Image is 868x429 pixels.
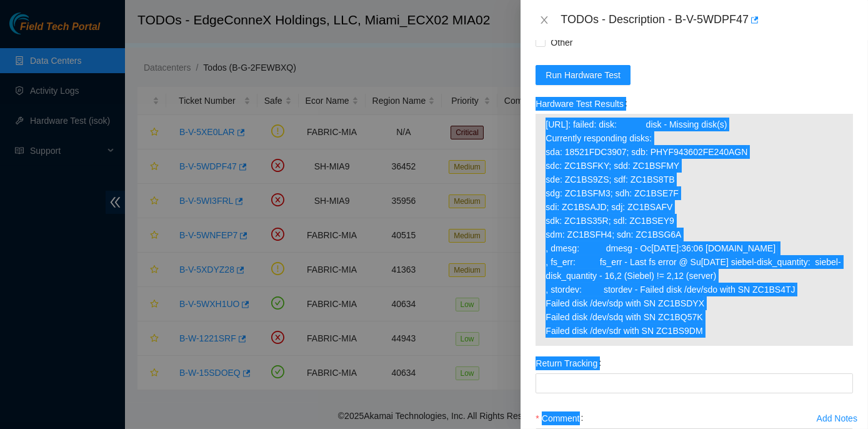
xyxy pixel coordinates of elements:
[536,353,606,373] label: Return Tracking
[817,414,857,423] div: Add Notes
[816,408,858,428] button: Add Notes
[536,65,631,85] button: Run Hardware Test
[536,408,588,428] label: Comment
[536,94,632,114] label: Hardware Test Results
[561,10,853,30] div: TODOs - Description - B-V-5WDPF47
[546,118,843,338] span: [URL]: failed: disk: disk - Missing disk(s) Currently responding disks: sda: 18521FDC3907; sdb: P...
[546,68,621,82] span: Run Hardware Test
[546,33,577,53] span: Other
[536,14,553,26] button: Close
[539,15,549,25] span: close
[536,373,853,393] input: Return Tracking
